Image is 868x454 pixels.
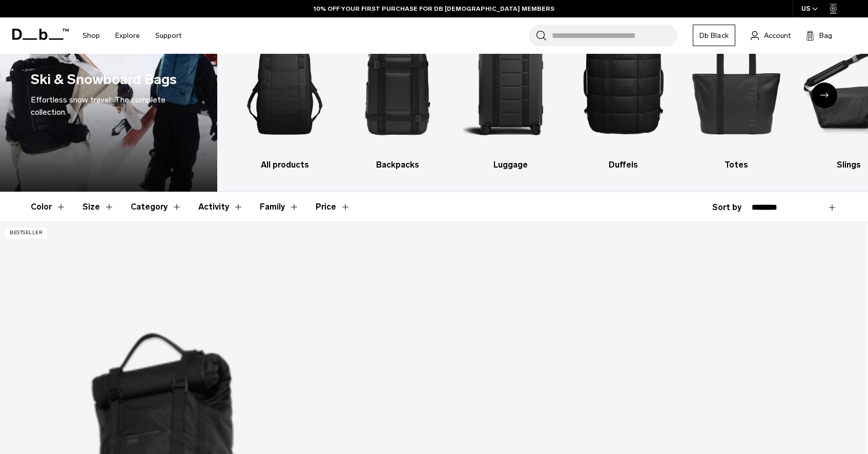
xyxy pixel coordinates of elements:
span: Bag [819,30,832,41]
h3: Luggage [463,159,558,171]
a: Db Luggage [463,11,558,171]
li: 4 / 10 [576,11,671,171]
h1: Ski & Snowboard Bags [31,69,177,90]
a: Account [751,29,791,42]
h3: Duffels [576,159,671,171]
button: Toggle Price [316,192,350,222]
nav: Main Navigation [75,17,189,54]
li: 5 / 10 [689,11,783,171]
li: 2 / 10 [350,11,445,171]
img: Db [238,11,333,154]
button: Toggle Filter [31,192,66,222]
button: Bag [806,29,832,42]
button: Toggle Filter [82,192,114,222]
img: Db [576,11,671,154]
li: 1 / 10 [238,11,333,171]
a: Db Totes [689,11,783,171]
a: Db Black [693,25,735,46]
img: Db [463,11,558,154]
a: Db Backpacks [350,11,445,171]
img: Db [689,11,783,154]
div: Next slide [812,82,837,108]
a: Support [155,17,181,54]
p: Bestseller [5,228,47,238]
a: Explore [115,17,140,54]
h3: Backpacks [350,159,445,171]
a: Db Duffels [576,11,671,171]
li: 3 / 10 [463,11,558,171]
button: Toggle Filter [198,192,243,222]
span: Effortless snow travel: The complete collection. [31,95,166,117]
a: 10% OFF YOUR FIRST PURCHASE FOR DB [DEMOGRAPHIC_DATA] MEMBERS [314,4,554,13]
a: Db All products [238,11,333,171]
button: Toggle Filter [260,192,299,222]
span: Account [764,30,791,41]
img: Db [350,11,445,154]
h3: Totes [689,159,783,171]
h3: All products [238,159,333,171]
button: Toggle Filter [131,192,182,222]
a: Shop [82,17,100,54]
